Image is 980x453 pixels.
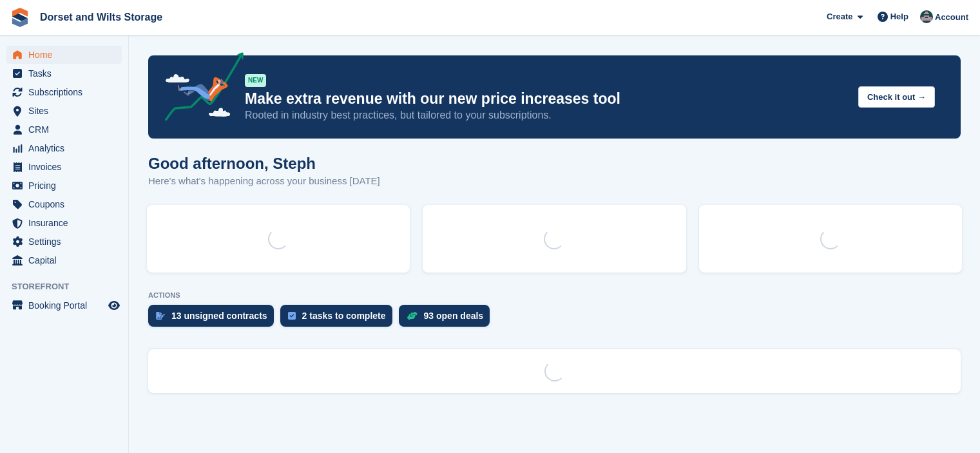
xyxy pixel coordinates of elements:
img: Steph Chick [920,10,933,23]
div: NEW [245,74,266,87]
div: 13 unsigned contracts [171,311,267,321]
div: 93 open deals [424,311,484,321]
span: Help [890,10,908,23]
button: Check it out → [858,86,935,108]
a: menu [6,83,122,101]
div: 2 tasks to complete [302,311,386,321]
a: menu [6,233,122,251]
span: Account [935,11,968,24]
span: Invoices [28,158,106,176]
a: menu [6,251,122,269]
a: 93 open deals [399,305,497,333]
a: menu [6,46,122,64]
p: ACTIONS [148,291,961,300]
img: contract_signature_icon-13c848040528278c33f63329250d36e43548de30e8caae1d1a13099fd9432cc5.svg [156,312,165,320]
span: Settings [28,233,106,251]
p: Rooted in industry best practices, but tailored to your subscriptions. [245,108,848,122]
img: deal-1b604bf984904fb50ccaf53a9ad4b4a5d6e5aea283cecdc64d6e3604feb123c2.svg [407,311,418,320]
span: Booking Portal [28,296,106,314]
a: menu [6,102,122,120]
a: menu [6,214,122,232]
span: Sites [28,102,106,120]
img: stora-icon-8386f47178a22dfd0bd8f6a31ec36ba5ce8667c1dd55bd0f319d3a0aa187defe.svg [10,8,30,27]
a: 13 unsigned contracts [148,305,280,333]
a: menu [6,120,122,139]
p: Here's what's happening across your business [DATE] [148,174,380,189]
span: Pricing [28,177,106,195]
a: menu [6,177,122,195]
span: Home [28,46,106,64]
h1: Good afternoon, Steph [148,155,380,172]
img: task-75834270c22a3079a89374b754ae025e5fb1db73e45f91037f5363f120a921f8.svg [288,312,296,320]
p: Make extra revenue with our new price increases tool [245,90,848,108]
span: Coupons [28,195,106,213]
a: menu [6,139,122,157]
a: 2 tasks to complete [280,305,399,333]
span: CRM [28,120,106,139]
a: menu [6,296,122,314]
a: menu [6,64,122,82]
span: Analytics [28,139,106,157]
img: price-adjustments-announcement-icon-8257ccfd72463d97f412b2fc003d46551f7dbcb40ab6d574587a9cd5c0d94... [154,52,244,126]
a: menu [6,195,122,213]
span: Insurance [28,214,106,232]
span: Tasks [28,64,106,82]
a: menu [6,158,122,176]
span: Storefront [12,280,128,293]
span: Subscriptions [28,83,106,101]
span: Create [827,10,852,23]
span: Capital [28,251,106,269]
a: Preview store [106,298,122,313]
a: Dorset and Wilts Storage [35,6,168,28]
